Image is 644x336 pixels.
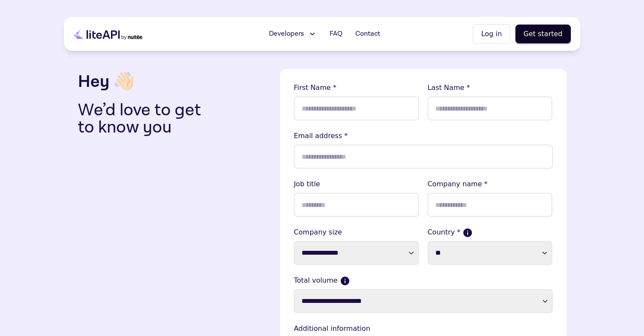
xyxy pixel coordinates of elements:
[294,179,419,189] lable: Job title
[428,179,553,189] lable: Company name *
[269,29,304,39] span: Developers
[341,277,349,285] button: Current monthly volume your business makes in USD
[515,25,571,43] button: Get started
[355,29,380,39] span: Contact
[264,25,322,43] button: Developers
[428,227,553,237] label: Country *
[294,131,553,141] lable: Email address *
[330,29,342,39] span: FAQ
[294,227,419,237] label: Company size
[464,229,471,237] button: If more than one country, please select where the majority of your sales come from.
[294,324,553,334] lable: Additional information
[473,24,510,44] button: Log in
[78,102,215,136] p: We’d love to get to know you
[294,275,553,286] label: Total volume
[294,83,419,93] lable: First Name *
[350,25,385,43] a: Contact
[78,69,273,95] h3: Hey 👋🏻
[324,25,348,43] a: FAQ
[428,83,553,93] lable: Last Name *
